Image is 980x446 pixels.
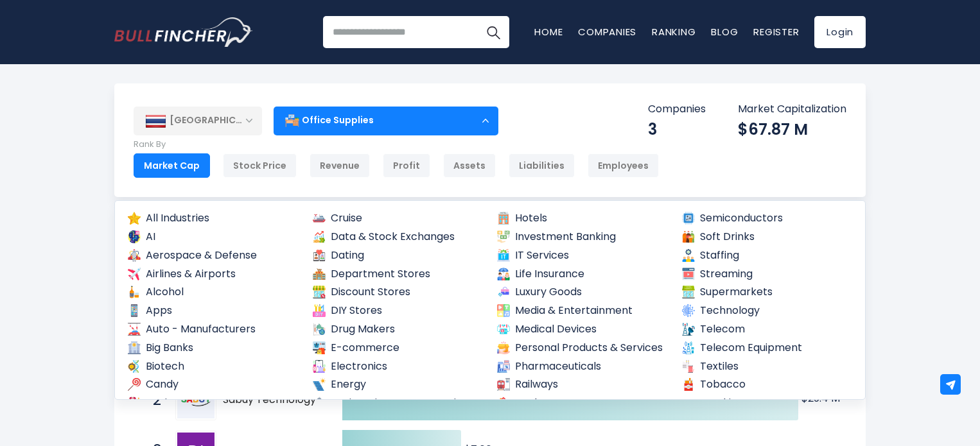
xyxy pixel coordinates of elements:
[127,359,300,375] a: Biotech
[496,359,669,375] a: Pharmaceuticals
[114,17,252,47] a: Go to homepage
[134,107,262,135] div: [GEOGRAPHIC_DATA]
[681,303,854,319] a: Technology
[814,16,866,48] a: Login
[127,284,300,300] a: Alcohol
[127,395,300,411] a: Casinos
[681,266,854,282] a: Streaming
[496,377,669,393] a: Railways
[311,248,485,264] a: Dating
[681,248,854,264] a: Staffing
[146,389,159,411] span: 2
[311,284,485,300] a: Discount Stores
[443,153,496,178] div: Assets
[383,153,430,178] div: Profit
[311,322,485,338] a: Drug Makers
[648,103,706,116] p: Companies
[681,340,854,356] a: Telecom Equipment
[648,119,706,139] div: 3
[127,303,300,319] a: Apps
[311,210,485,227] a: Cruise
[311,229,485,245] a: Data & Stock Exchanges
[534,25,563,39] a: Home
[127,248,300,264] a: Aerospace & Defense
[496,248,669,264] a: IT Services
[496,229,669,245] a: Investment Banking
[223,393,320,407] span: Sabuy Technology
[134,139,659,150] p: Rank By
[311,359,485,375] a: Electronics
[652,25,696,39] a: Ranking
[681,377,854,393] a: Tobacco
[127,377,300,393] a: Candy
[753,25,799,39] a: Register
[223,153,297,178] div: Stock Price
[496,210,669,227] a: Hotels
[311,266,485,282] a: Department Stores
[738,119,846,139] div: $67.87 M
[127,210,300,227] a: All Industries
[738,103,846,116] p: Market Capitalization
[681,395,854,411] a: Trucking
[509,153,575,178] div: Liabilities
[127,266,300,282] a: Airlines & Airports
[496,303,669,319] a: Media & Entertainment
[711,25,738,39] a: Blog
[496,266,669,282] a: Life Insurance
[310,153,370,178] div: Revenue
[127,322,300,338] a: Auto - Manufacturers
[681,229,854,245] a: Soft Drinks
[114,17,253,47] img: Bullfincher logo
[134,153,210,178] div: Market Cap
[681,322,854,338] a: Telecom
[496,322,669,338] a: Medical Devices
[274,106,498,135] div: Office Supplies
[496,395,669,411] a: Real Estate
[311,377,485,393] a: Energy
[578,25,636,39] a: Companies
[311,340,485,356] a: E-commerce
[681,210,854,227] a: Semiconductors
[311,303,485,319] a: DIY Stores
[477,16,509,48] button: Search
[127,229,300,245] a: AI
[127,340,300,356] a: Big Banks
[681,284,854,300] a: Supermarkets
[311,395,485,411] a: Engineering & Construction
[681,359,854,375] a: Textiles
[496,340,669,356] a: Personal Products & Services
[496,284,669,300] a: Luxury Goods
[588,153,659,178] div: Employees
[177,381,214,418] img: Sabuy Technology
